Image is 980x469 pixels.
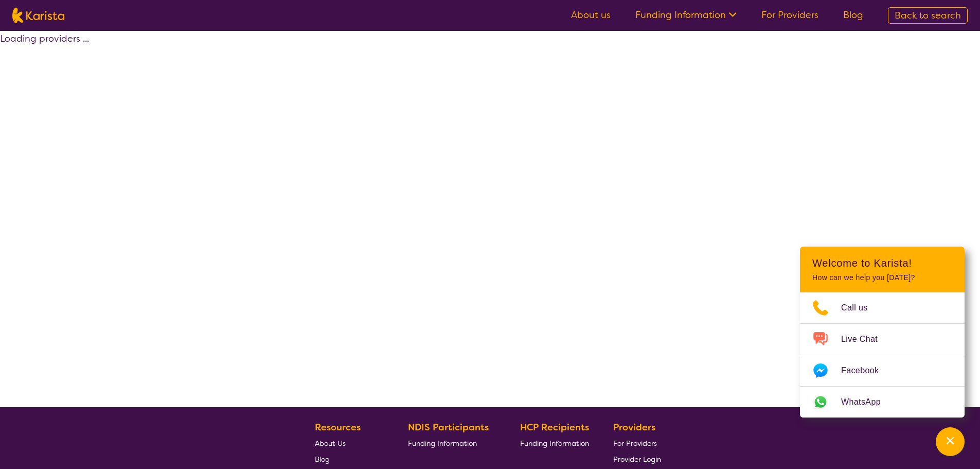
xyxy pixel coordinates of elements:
[936,427,965,456] button: Channel Menu
[841,363,891,378] span: Facebook
[812,257,952,269] h2: Welcome to Karista!
[315,435,384,451] a: About Us
[895,9,961,22] span: Back to search
[520,421,589,433] b: HCP Recipients
[520,439,589,448] span: Funding Information
[613,439,657,448] span: For Providers
[315,455,330,464] span: Blog
[315,421,361,433] b: Resources
[841,332,890,347] span: Live Chat
[408,439,477,448] span: Funding Information
[800,387,965,418] a: Web link opens in a new tab.
[12,8,64,23] img: Karista logo
[520,435,589,451] a: Funding Information
[408,421,489,433] b: NDIS Participants
[315,439,346,448] span: About Us
[408,435,496,451] a: Funding Information
[841,394,893,410] span: WhatsApp
[613,421,655,433] b: Providers
[800,247,965,418] div: Channel Menu
[613,451,661,467] a: Provider Login
[812,273,952,282] p: How can we help you [DATE]?
[761,9,818,21] a: For Providers
[841,300,880,316] span: Call us
[613,435,661,451] a: For Providers
[635,9,737,21] a: Funding Information
[613,455,661,464] span: Provider Login
[571,9,611,21] a: About us
[315,451,384,467] a: Blog
[888,7,968,24] a: Back to search
[800,292,965,418] ul: Choose channel
[843,9,863,21] a: Blog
